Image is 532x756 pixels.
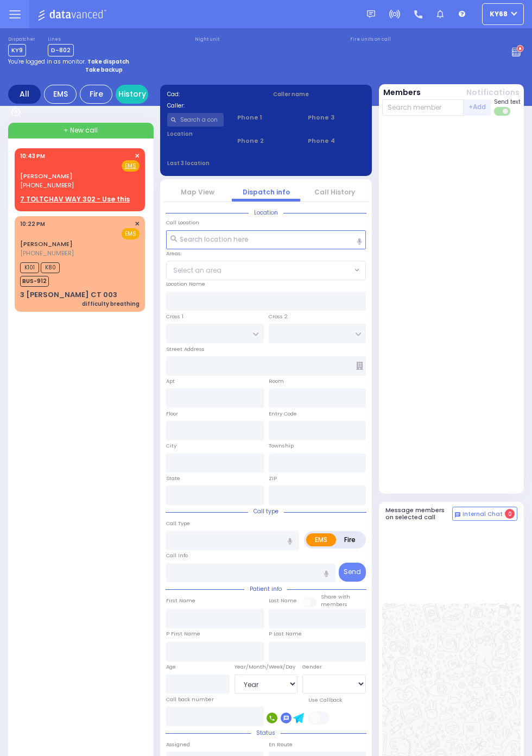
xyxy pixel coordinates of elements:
[166,475,180,482] label: State
[181,187,214,197] a: Map View
[367,10,375,18] img: message.svg
[382,99,464,116] input: Search member
[269,377,284,385] label: Room
[8,44,26,56] span: KY9
[269,442,294,450] label: Township
[20,289,117,300] div: 3 [PERSON_NAME] CT 003
[269,741,293,748] label: En Route
[166,345,205,353] label: Street Address
[20,181,74,190] span: [PHONE_NUMBER]
[41,262,60,273] span: K80
[243,187,290,197] a: Dispatch info
[306,533,336,546] label: EMS
[166,442,176,450] label: City
[20,172,73,180] a: [PERSON_NAME]
[308,136,365,146] span: Phone 4
[166,230,366,250] input: Search location here
[166,219,199,226] label: Call Location
[455,512,460,518] img: comment-alt.png
[269,630,302,638] label: P Last Name
[8,85,41,104] div: All
[173,266,221,275] span: Select an area
[273,90,365,98] label: Caller name
[116,85,148,104] a: History
[237,113,294,122] span: Phone 1
[383,87,421,98] button: Members
[482,3,524,25] button: ky68
[8,36,35,43] label: Dispatcher
[452,507,517,521] button: Internal Chat 0
[85,66,123,74] strong: Take backup
[166,520,190,527] label: Call Type
[166,630,200,638] label: P First Name
[269,475,277,482] label: ZIP
[48,44,74,56] span: D-802
[308,113,365,122] span: Phone 3
[82,300,140,308] div: difficulty breathing
[356,362,363,370] span: Other building occupants
[166,250,181,257] label: Areas
[64,125,98,135] span: + New call
[125,162,136,170] u: EMS
[166,313,183,320] label: Cross 1
[463,511,503,518] span: Internal Chat
[20,240,73,248] a: [PERSON_NAME]
[244,585,287,593] span: Patient info
[166,741,190,748] label: Assigned
[135,219,140,229] span: ✕
[248,507,284,515] span: Call type
[87,58,129,66] strong: Take dispatch
[20,262,39,273] span: K101
[20,249,74,257] span: [PHONE_NUMBER]
[308,696,342,704] label: Use Callback
[494,106,511,117] label: Turn off text
[269,410,297,418] label: Entry Code
[166,410,178,418] label: Floor
[20,194,130,204] u: 7 TOLTCHAV WAY 302 - Use this
[505,509,515,519] span: 0
[166,696,214,703] label: Call back number
[122,228,140,240] span: EMS
[321,593,350,600] small: Share with
[20,220,45,228] span: 10:22 PM
[20,152,45,160] span: 10:43 PM
[166,280,205,288] label: Location Name
[494,98,521,106] span: Send text
[80,85,112,104] div: Fire
[167,90,259,98] label: Cad:
[135,152,140,161] span: ✕
[167,113,224,127] input: Search a contact
[335,533,364,546] label: Fire
[350,36,391,43] label: Fire units on call
[8,58,86,66] span: You're logged in as monitor.
[166,663,176,671] label: Age
[235,663,298,671] div: Year/Month/Week/Day
[167,102,259,110] label: Caller:
[302,663,322,671] label: Gender
[466,87,520,98] button: Notifications
[249,209,283,217] span: Location
[269,313,288,320] label: Cross 2
[339,563,366,582] button: Send
[269,597,297,604] label: Last Name
[314,187,355,197] a: Call History
[44,85,77,104] div: EMS
[195,36,219,43] label: Night unit
[167,159,267,167] label: Last 3 location
[321,601,347,608] span: members
[237,136,294,146] span: Phone 2
[166,552,188,559] label: Call Info
[37,8,110,21] img: Logo
[20,276,49,287] span: BUS-912
[166,597,195,604] label: First Name
[48,36,74,43] label: Lines
[167,130,224,138] label: Location
[490,9,508,19] span: ky68
[385,507,453,521] h5: Message members on selected call
[251,729,281,737] span: Status
[166,377,175,385] label: Apt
